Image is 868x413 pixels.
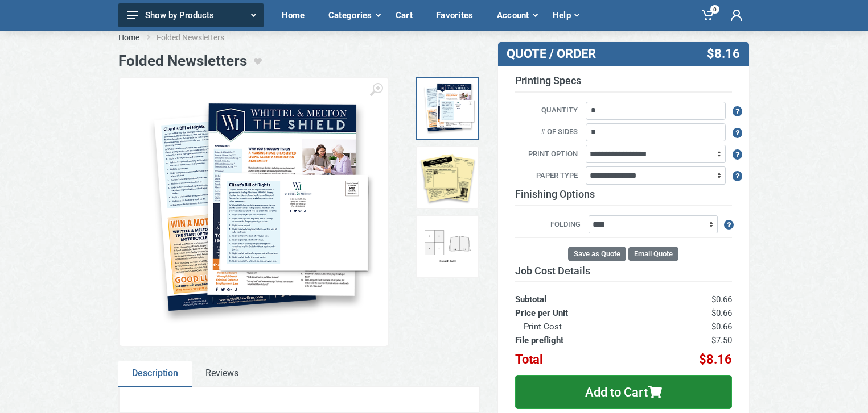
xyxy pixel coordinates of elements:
button: Email Quote [628,247,678,261]
div: Favorites [428,3,489,27]
span: $0.66 [711,308,732,318]
label: Folding [515,219,587,231]
div: Home [274,3,320,27]
span: $8.16 [707,47,740,61]
h1: Folded Newsletters [118,52,247,70]
th: Price per Unit [515,306,649,320]
label: Quantity [507,105,584,117]
div: Cart [388,3,428,27]
th: File preflight [515,333,649,347]
div: Account [489,3,545,27]
li: Folded Newsletters [157,32,241,43]
label: Print Option [507,148,584,161]
div: Help [545,3,586,27]
a: Newletter [416,77,479,140]
span: $0.66 [711,294,732,304]
a: Bulletin [416,146,479,210]
span: $8.16 [699,352,732,366]
img: Fold Example [419,218,476,275]
span: $7.50 [711,335,732,345]
button: Add to Cart [515,375,732,409]
img: Newletter [419,80,476,137]
span: $0.66 [711,322,732,332]
th: Total [515,347,649,366]
img: Bulletin [419,149,476,206]
div: Categories [320,3,388,27]
th: Print Cost [515,320,649,333]
button: Save as Quote [568,247,626,261]
h3: Job Cost Details [515,265,732,277]
a: Description [118,361,192,387]
th: Subtotal [515,282,649,306]
a: Fold Example [416,215,479,278]
nav: breadcrumb [118,32,750,43]
label: Paper Type [507,170,584,182]
span: 0 [710,5,719,14]
h3: Printing Specs [515,74,732,93]
a: Reviews [192,361,252,387]
label: # of sides [507,126,584,139]
img: Newletter [131,89,377,335]
h3: QUOTE / ORDER [507,47,657,61]
a: Home [118,32,139,43]
h3: Finishing Options [515,188,732,206]
button: Show by Products [118,3,264,27]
